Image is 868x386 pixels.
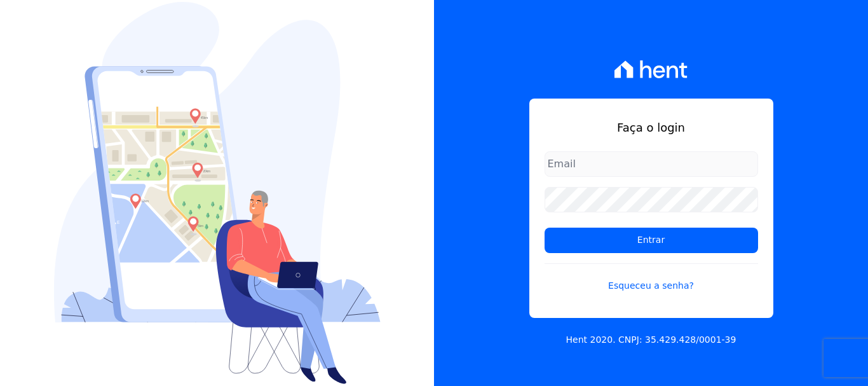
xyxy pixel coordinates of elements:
[545,263,758,293] a: Esqueceu a senha?
[566,333,736,347] p: Hent 2020. CNPJ: 35.429.428/0001-39
[545,151,758,177] input: Email
[545,228,758,253] input: Entrar
[54,2,381,384] img: Login
[545,119,758,136] h1: Faça o login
